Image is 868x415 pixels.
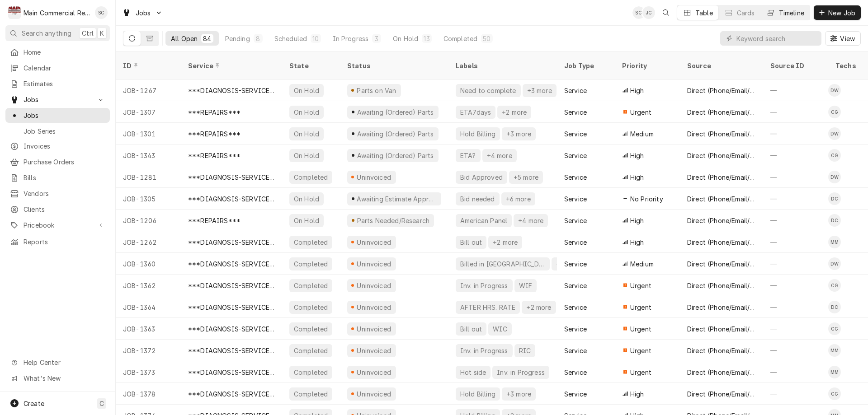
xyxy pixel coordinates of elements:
a: Go to Jobs [5,92,110,107]
div: — [763,188,828,210]
div: Dorian Wertz's Avatar [828,84,841,97]
span: Urgent [630,303,651,312]
a: Go to Pricebook [5,218,110,233]
div: Bid needed [459,194,496,204]
div: Completed [293,281,329,290]
div: Inv. in Progress [459,346,509,355]
div: — [763,231,828,253]
a: Estimates [5,76,110,91]
div: Parts Needed/Research [356,216,430,225]
div: Jan Costello's Avatar [642,6,655,19]
div: In Progress [333,34,369,43]
div: On Hold [293,216,320,225]
div: On Hold [293,129,320,139]
span: K [100,28,104,38]
div: Mike Marchese's Avatar [828,366,841,378]
div: — [763,166,828,188]
div: SC [632,6,645,19]
span: Bills [24,173,105,182]
div: Source [687,61,754,70]
div: — [763,79,828,101]
div: Main Commercial Refrigeration Service [24,8,90,18]
div: Service [564,216,587,225]
button: New Job [814,5,861,20]
div: +2 more [492,238,519,247]
div: +6 more [505,194,532,204]
div: DC [828,301,841,313]
div: Direct (Phone/Email/etc.) [687,173,756,182]
div: JOB-1372 [116,340,181,361]
div: On Hold [293,86,320,95]
div: Labels [456,61,550,70]
div: JOB-1307 [116,101,181,123]
div: CG [828,279,841,292]
div: DW [828,257,841,270]
span: High [630,173,644,182]
div: 13 [424,34,429,43]
span: High [630,389,644,399]
div: Caleb Gorton's Avatar [828,106,841,118]
div: Completed [293,303,329,312]
div: +2 more [525,303,552,312]
div: Service [564,173,587,182]
div: Hold Billing [459,129,496,139]
div: Service [188,61,273,70]
a: Go to What's New [5,371,110,386]
span: Calendar [24,63,105,73]
div: Inv. in Progress [496,368,546,377]
div: Service [564,259,587,269]
div: Scott Costello's Avatar [632,6,645,19]
div: Uninvoiced [356,173,392,182]
div: ETA7days [459,107,492,117]
div: JOB-1267 [116,79,181,101]
span: Help Center [24,358,104,367]
div: CG [828,106,841,118]
a: Bills [5,170,110,185]
span: Estimates [24,79,105,89]
div: Uninvoiced [356,389,392,399]
div: Uninvoiced [356,324,392,334]
span: Jobs [24,111,105,120]
div: CG [828,149,841,162]
div: MM [828,344,841,357]
div: Dylan Crawford's Avatar [828,192,841,205]
div: Mike Marchese's Avatar [828,344,841,357]
a: Go to Jobs [118,5,166,20]
span: Urgent [630,324,651,334]
a: Calendar [5,61,110,75]
div: Direct (Phone/Email/etc.) [687,194,756,204]
a: Reports [5,234,110,249]
span: Pricebook [24,220,92,230]
div: Service [564,389,587,399]
div: Service [564,86,587,95]
div: +4 more [486,151,513,160]
div: AFTER HRS. RATE [459,303,516,312]
div: Dorian Wertz's Avatar [828,127,841,140]
div: Service [564,151,587,160]
span: Purchase Orders [24,157,105,167]
div: Bill out [459,238,483,247]
div: Service [564,368,587,377]
div: DW [828,127,841,140]
div: JOB-1363 [116,318,181,340]
div: — [763,340,828,361]
div: +4 more [555,259,582,269]
div: — [763,210,828,231]
div: Uninvoiced [356,303,392,312]
div: Direct (Phone/Email/etc.) [687,303,756,312]
div: Service [564,194,587,204]
div: On Hold [293,107,320,117]
div: ETA? [459,151,477,160]
div: Direct (Phone/Email/etc.) [687,107,756,117]
div: JC [642,6,655,19]
span: High [630,216,644,225]
div: Cards [737,8,755,18]
div: Caleb Gorton's Avatar [828,279,841,292]
div: JOB-1305 [116,188,181,210]
a: Job Series [5,124,110,139]
div: Scott Costello's Avatar [95,6,108,19]
div: Awaiting (Ordered) Parts [356,151,434,160]
div: JOB-1301 [116,123,181,145]
div: +3 more [505,389,532,399]
div: — [763,123,828,145]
